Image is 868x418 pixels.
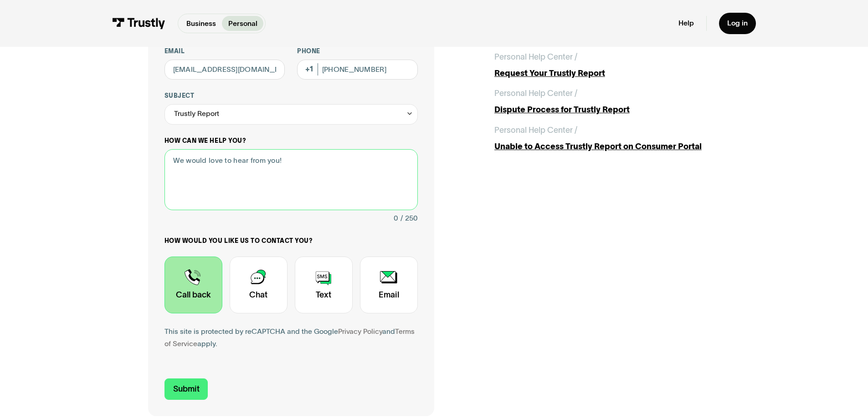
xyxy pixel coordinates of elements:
[164,237,418,245] label: How would you like us to contact you?
[112,18,165,29] img: Trustly Logo
[338,327,382,335] a: Privacy Policy
[297,60,418,80] input: (555) 555-5555
[164,378,208,400] input: Submit
[164,327,415,347] a: Terms of Service
[222,16,263,31] a: Personal
[678,19,694,28] a: Help
[494,51,720,80] a: Personal Help Center /Request Your Trustly Report
[164,104,418,125] div: Trustly Report
[494,87,577,100] div: Personal Help Center /
[164,2,418,400] form: Contact Trustly Support
[164,137,418,145] label: How can we help you?
[186,18,216,29] p: Business
[164,60,285,80] input: alex@mail.com
[297,47,418,55] label: Phone
[228,18,257,29] p: Personal
[174,108,219,120] div: Trustly Report
[394,212,398,225] div: 0
[494,124,577,136] div: Personal Help Center /
[164,47,285,55] label: Email
[164,326,418,350] div: This site is protected by reCAPTCHA and the Google and apply.
[494,67,720,80] div: Request Your Trustly Report
[494,141,720,153] div: Unable to Access Trustly Report on Consumer Portal
[719,13,756,34] a: Log in
[164,92,418,100] label: Subject
[494,87,720,116] a: Personal Help Center /Dispute Process for Trustly Report
[494,51,577,63] div: Personal Help Center /
[494,124,720,153] a: Personal Help Center /Unable to Access Trustly Report on Consumer Portal
[180,16,222,31] a: Business
[401,212,418,225] div: / 250
[494,104,720,116] div: Dispute Process for Trustly Report
[727,19,748,28] div: Log in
